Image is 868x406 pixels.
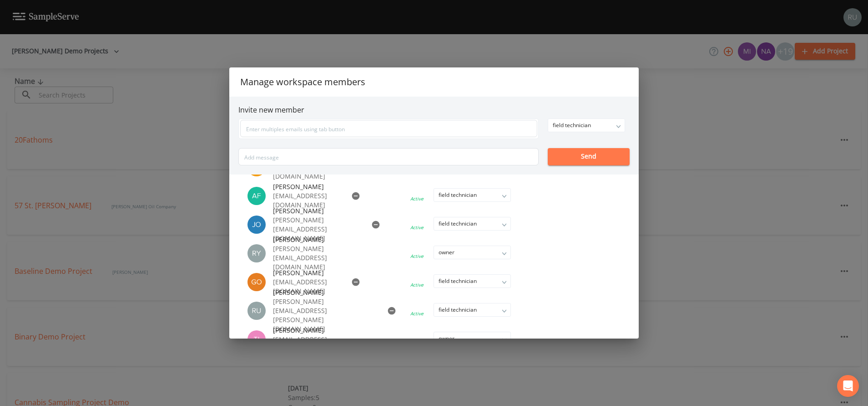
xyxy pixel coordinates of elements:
img: 2cbbb7583657ca5d3f95dbf998a3a9ef [247,216,266,234]
div: Anastasiia Afonska [247,187,273,205]
span: [PERSON_NAME] [273,206,360,216]
div: Open Intercom Messenger [837,375,859,397]
h2: Manage workspace members [229,67,639,97]
span: [PERSON_NAME] [273,182,340,191]
div: Tim Heger [247,330,273,349]
img: 74011e16f3e6c44d71e932ff353bdc03 [247,244,266,262]
img: 28adc75b127f3e292bd13d45b74ab89e [247,330,266,349]
input: Add message [238,148,539,165]
div: aidan gollan [247,273,273,291]
div: Russell Schindler [247,302,273,320]
span: [PERSON_NAME] [273,235,360,244]
p: [EMAIL_ADDRESS][DOMAIN_NAME] [273,335,340,353]
p: [PERSON_NAME][EMAIL_ADDRESS][DOMAIN_NAME] [273,216,360,243]
img: 87da16f8fb5521bff2dfdbd7bbd6e211 [247,302,266,320]
input: Enter multiples emails using tab button [240,120,537,137]
div: owner [434,246,510,259]
span: [PERSON_NAME] [273,288,376,297]
div: field technician [548,119,625,132]
span: [PERSON_NAME] [273,268,340,278]
p: [PERSON_NAME][EMAIL_ADDRESS][DOMAIN_NAME] [273,244,360,272]
div: Russ Dev [247,244,273,262]
p: [EMAIL_ADDRESS][DOMAIN_NAME] [273,278,340,296]
p: [PERSON_NAME][EMAIL_ADDRESS][PERSON_NAME][DOMAIN_NAME] [273,297,376,334]
button: Send [548,148,630,165]
span: [PERSON_NAME] [273,326,340,335]
div: owner [434,332,510,345]
div: Active [410,253,424,259]
div: Jodie Schanhals [247,216,273,234]
h6: Invite new member [238,106,630,114]
img: 1c0aba957f3e103d467ffca69b53d894 [247,273,266,291]
img: dd292959a1f75afd6b2fda589379550c [247,187,266,205]
p: [EMAIL_ADDRESS][DOMAIN_NAME] [273,191,340,210]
